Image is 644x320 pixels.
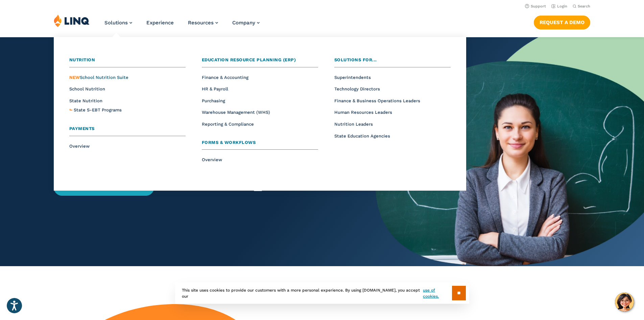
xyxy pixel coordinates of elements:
img: LINQ | K‑12 Software [54,14,90,27]
a: Overview [202,157,222,162]
a: Forms & Workflows [202,139,318,150]
a: Finance & Business Operations Leaders [334,98,420,103]
a: State Nutrition [69,98,102,103]
a: Nutrition Leaders [334,122,373,127]
a: Solutions for... [334,57,451,67]
img: Home Banner [376,37,644,266]
a: Company [232,20,260,26]
span: Resources [188,20,214,26]
span: Solutions [104,20,128,26]
a: Human Resources Leaders [334,110,392,115]
a: Technology Directors [334,86,380,91]
a: Support [525,4,546,8]
span: Education Resource Planning (ERP) [202,57,296,62]
span: NEW [69,75,80,80]
nav: Button Navigation [534,14,590,29]
a: HR & Payroll [202,86,228,91]
span: Solutions for... [334,57,377,62]
button: Hello, have a question? Let’s chat. [615,293,634,312]
a: Superintendents [334,75,371,80]
a: State Education Agencies [334,133,390,138]
a: Warehouse Management (WHS) [202,110,270,115]
nav: Primary Navigation [104,14,260,37]
a: Nutrition [69,57,186,67]
span: Search [578,4,590,8]
a: Resources [188,20,218,26]
a: State S-EBT Programs [74,107,122,114]
a: Experience [146,20,174,26]
a: NEWSchool Nutrition Suite [69,75,128,80]
a: Request a Demo [534,16,590,29]
a: Finance & Accounting [202,75,248,80]
span: State S-EBT Programs [74,107,122,112]
span: Nutrition [69,57,95,62]
a: Purchasing [202,98,225,103]
span: School Nutrition Suite [69,75,128,80]
div: This site uses cookies to provide our customers with a more personal experience. By using [DOMAIN... [175,282,469,304]
a: Payments [69,125,186,136]
a: Solutions [104,20,132,26]
a: Education Resource Planning (ERP) [202,57,318,67]
a: School Nutrition [69,86,105,91]
span: Forms & Workflows [202,140,256,145]
span: Company [232,20,255,26]
a: Overview [69,144,90,149]
a: use of cookies. [423,287,452,299]
a: Login [551,4,567,8]
span: Payments [69,126,95,131]
a: Reporting & Compliance [202,122,254,127]
button: Open Search Bar [573,4,590,9]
